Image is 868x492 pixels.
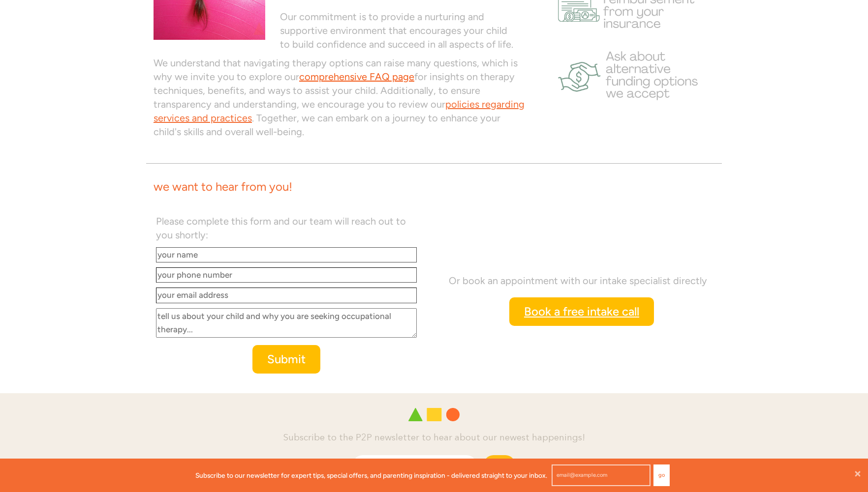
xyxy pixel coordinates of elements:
span: Please complete this form and our team will reach out to you shortly: [156,215,406,241]
span: Or book an appointment with our intake specialist directly [449,275,707,287]
span: Book a free intake call [524,302,639,321]
p: Subscribe to our newsletter for expert tips, special offers, and parenting inspiration - delivere... [195,470,547,481]
input: your email address [156,288,417,303]
a: Book a free intake call [509,297,654,326]
input: email@example.com [353,455,476,477]
input: your name [156,247,417,262]
font: We understand that navigating therapy options can raise many questions, which is why we invite yo... [154,57,525,138]
input: email@example.com [552,464,651,486]
button: Submit [252,345,320,374]
a: policies regarding services and practices [154,98,525,124]
button: Go [653,464,670,486]
font: Our commitment is to provide a nurturing and supportive environment that encourages your child to... [280,11,513,50]
h4: Subscribe to the P2P newsletter to hear about our newest happenings! [144,432,724,446]
img: Play 2 Progress logo [408,408,460,421]
h1: we want to hear from you! [154,178,722,195]
a: comprehensive FAQ page [299,71,414,83]
button: Go [484,455,515,477]
input: your phone number [156,267,417,283]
